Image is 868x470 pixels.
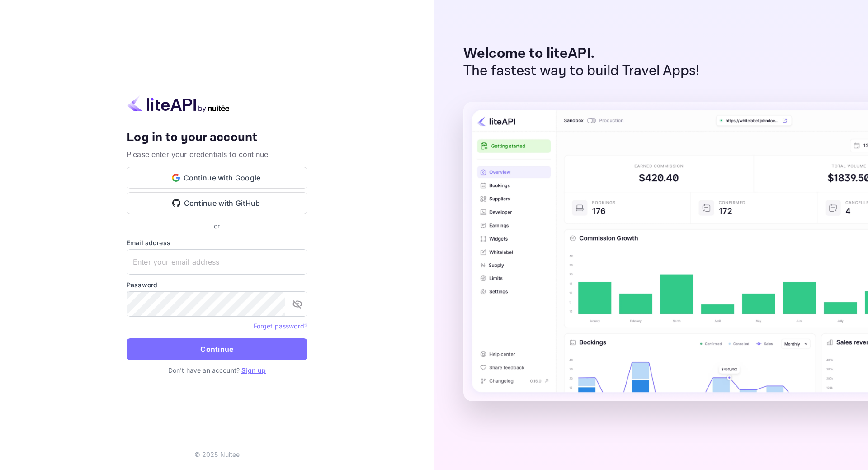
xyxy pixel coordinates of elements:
p: Don't have an account? [127,366,307,375]
a: Forget password? [254,321,307,330]
p: The fastest way to build Travel Apps! [463,62,700,80]
img: liteapi [127,95,231,113]
button: Continue [127,338,307,360]
label: Password [127,280,307,290]
p: Please enter your credentials to continue [127,149,307,160]
input: Enter your email address [127,249,307,275]
p: © 2025 Nuitee [194,450,240,459]
button: Continue with GitHub [127,192,307,214]
label: Email address [127,238,307,247]
p: Welcome to liteAPI. [463,45,700,62]
a: Sign up [241,366,266,374]
h4: Log in to your account [127,130,307,146]
a: Forget password? [254,322,307,330]
button: Continue with Google [127,167,307,189]
p: or [214,221,220,231]
button: toggle password visibility [288,295,307,313]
